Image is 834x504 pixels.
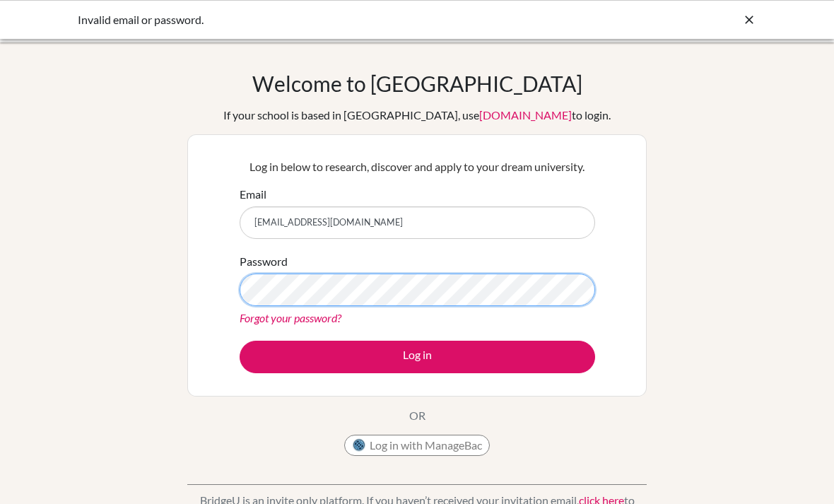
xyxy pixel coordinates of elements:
p: OR [409,407,425,424]
a: Forgot your password? [240,311,341,324]
label: Email [240,186,266,203]
div: If your school is based in [GEOGRAPHIC_DATA], use to login. [223,107,611,124]
p: Log in below to research, discover and apply to your dream university. [240,158,595,175]
a: [DOMAIN_NAME] [479,108,572,122]
h1: Welcome to [GEOGRAPHIC_DATA] [252,71,582,96]
button: Log in [240,341,595,373]
div: Invalid email or password. [78,11,544,28]
label: Password [240,253,288,270]
button: Log in with ManageBac [344,435,490,456]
